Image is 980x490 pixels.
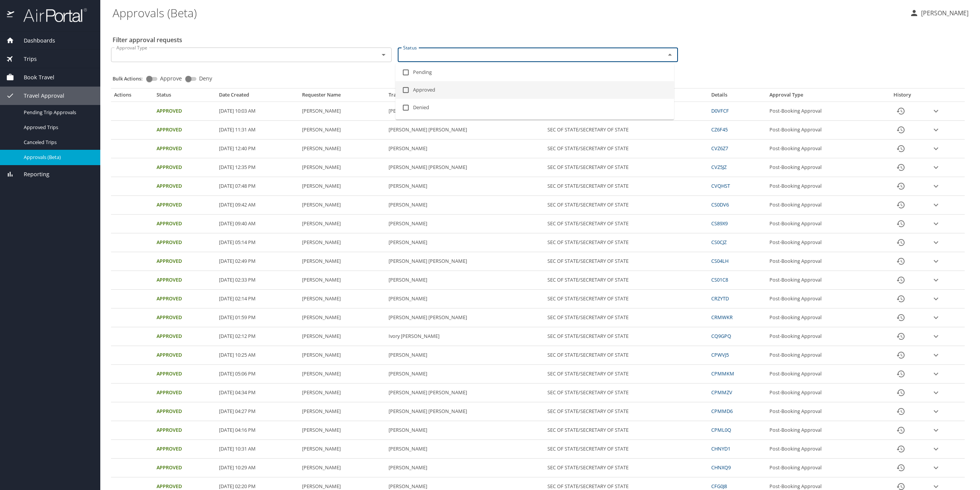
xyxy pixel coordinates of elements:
td: [PERSON_NAME] [PERSON_NAME] [385,121,544,139]
td: [DATE] 10:29 AM [216,459,299,477]
td: [PERSON_NAME] [385,290,544,308]
td: SEC OF STATE/SECRETARY OF STATE [544,215,708,233]
a: CS0DV6 [711,201,729,208]
td: Approved [154,215,216,233]
td: Approved [154,440,216,459]
td: SEC OF STATE/SECRETARY OF STATE [544,271,708,290]
td: [PERSON_NAME] [299,196,385,215]
span: Travel Approval [14,92,64,100]
button: History [892,139,910,158]
button: expand row [930,274,942,286]
button: History [892,459,910,477]
td: [DATE] 02:12 PM [216,327,299,346]
a: CS01C8 [711,276,728,283]
a: CVZ6Z7 [711,145,728,152]
td: Post-Booking Approval [766,440,877,459]
td: [DATE] 11:31 AM [216,121,299,139]
button: [PERSON_NAME] [906,6,972,20]
td: [PERSON_NAME] [385,139,544,158]
td: Post-Booking Approval [766,271,877,290]
button: expand row [930,424,942,436]
li: Approved [395,81,674,99]
th: History [877,92,927,102]
td: [DATE] 12:40 PM [216,139,299,158]
td: Post-Booking Approval [766,196,877,215]
button: expand row [930,237,942,248]
td: [PERSON_NAME] [385,421,544,440]
p: [PERSON_NAME] [919,8,969,18]
a: CPWVJ5 [711,351,729,358]
a: CVZ5JZ [711,164,727,170]
button: expand row [930,143,942,154]
td: [PERSON_NAME] [385,365,544,383]
td: Approved [154,233,216,252]
td: [DATE] 07:48 PM [216,177,299,196]
td: [PERSON_NAME] [385,346,544,365]
button: expand row [930,349,942,361]
button: expand row [930,312,942,323]
span: Deny [199,76,212,81]
p: Bulk Actions: [113,75,149,82]
a: CS89X9 [711,220,728,227]
td: Approved [154,196,216,215]
td: [PERSON_NAME] [PERSON_NAME] [385,308,544,327]
td: [PERSON_NAME] [299,233,385,252]
button: expand row [930,256,942,267]
td: SEC OF STATE/SECRETARY OF STATE [544,139,708,158]
td: Post-Booking Approval [766,290,877,308]
td: Post-Booking Approval [766,459,877,477]
button: History [892,365,910,383]
button: History [892,440,910,458]
td: Post-Booking Approval [766,177,877,196]
td: [DATE] 09:42 AM [216,196,299,215]
td: Approved [154,252,216,271]
th: Actions [111,92,154,102]
td: [PERSON_NAME] [PERSON_NAME] [385,102,544,121]
td: [PERSON_NAME] [299,459,385,477]
button: History [892,308,910,327]
td: Post-Booking Approval [766,252,877,271]
a: D0VFCF [711,107,729,114]
td: [PERSON_NAME] [385,196,544,215]
td: Post-Booking Approval [766,383,877,402]
td: Approved [154,308,216,327]
td: [PERSON_NAME] [385,177,544,196]
td: Approved [154,271,216,290]
td: [PERSON_NAME] [385,459,544,477]
td: Approved [154,365,216,383]
td: [PERSON_NAME] [299,271,385,290]
td: [DATE] 09:40 AM [216,215,299,233]
td: Ivory [PERSON_NAME] [385,327,544,346]
th: Requester Name [299,92,385,102]
td: SEC OF STATE/SECRETARY OF STATE [544,158,708,177]
td: Post-Booking Approval [766,121,877,139]
span: Approved Trips [24,124,91,131]
td: SEC OF STATE/SECRETARY OF STATE [544,459,708,477]
a: CZ6F45 [711,126,728,133]
button: Close [665,49,675,60]
td: SEC OF STATE/SECRETARY OF STATE [544,402,708,421]
td: Post-Booking Approval [766,346,877,365]
span: Trips [14,55,37,63]
a: CRMWKR [711,314,733,321]
td: [PERSON_NAME] [PERSON_NAME] [385,158,544,177]
button: History [892,121,910,139]
a: CPMMZV [711,389,732,396]
td: Approved [154,177,216,196]
button: expand row [930,105,942,117]
td: SEC OF STATE/SECRETARY OF STATE [544,365,708,383]
td: [PERSON_NAME] [385,271,544,290]
td: SEC OF STATE/SECRETARY OF STATE [544,290,708,308]
span: Approvals (Beta) [24,154,91,161]
td: [PERSON_NAME] [299,215,385,233]
td: [DATE] 10:03 AM [216,102,299,121]
td: [PERSON_NAME] [299,158,385,177]
th: Details [708,92,766,102]
td: Post-Booking Approval [766,158,877,177]
button: History [892,271,910,289]
td: SEC OF STATE/SECRETARY OF STATE [544,440,708,459]
td: Post-Booking Approval [766,421,877,440]
th: Approval Type [766,92,877,102]
td: [PERSON_NAME] [299,346,385,365]
button: History [892,196,910,214]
